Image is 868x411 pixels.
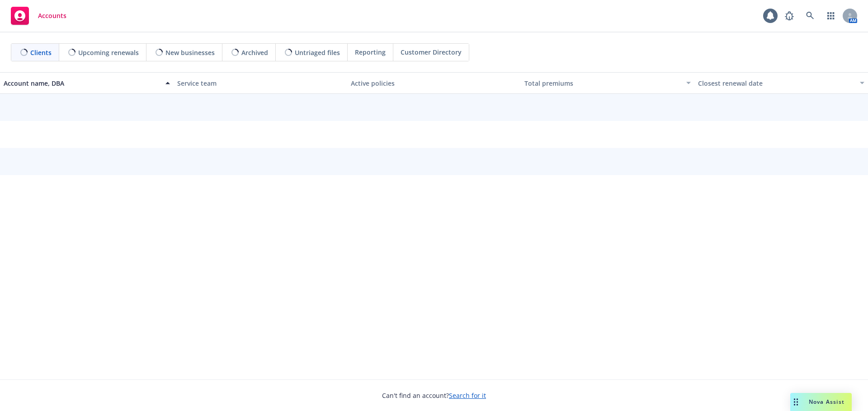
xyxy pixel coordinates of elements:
span: Untriaged files [295,48,340,57]
button: Closest renewal date [694,72,868,94]
a: Report a Bug [780,7,798,25]
button: Nova Assist [790,393,852,411]
button: Total premiums [521,72,694,94]
button: Active policies [347,72,521,94]
span: New businesses [165,48,215,57]
a: Switch app [822,7,840,25]
div: Total premiums [524,79,681,88]
div: Account name, DBA [4,79,160,88]
span: Reporting [355,47,386,57]
a: Search for it [449,391,486,400]
a: Search [801,7,819,25]
span: Nova Assist [809,398,844,406]
span: Upcoming renewals [78,48,139,57]
span: Archived [241,48,268,57]
button: Service team [174,72,347,94]
div: Active policies [351,79,517,88]
span: Accounts [38,12,66,19]
span: Can't find an account? [382,391,486,400]
div: Service team [177,79,344,88]
div: Closest renewal date [698,79,854,88]
span: Clients [30,48,52,57]
a: Accounts [7,3,70,28]
div: Drag to move [790,393,802,411]
span: Customer Directory [401,47,462,57]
